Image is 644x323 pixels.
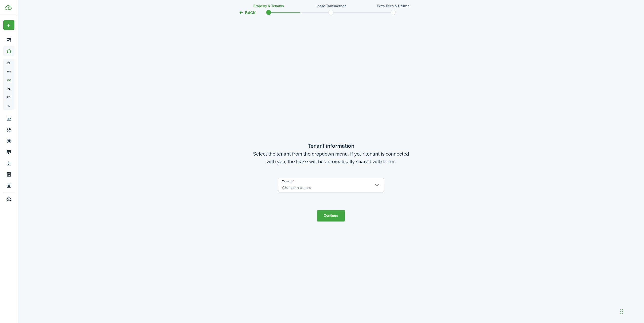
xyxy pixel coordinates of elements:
h3: Extra fees & Utilities [377,3,409,9]
button: Continue [317,210,345,221]
a: un [3,67,14,76]
a: kl [3,84,14,93]
div: Drag [620,304,623,319]
span: Choose a tenant [282,185,311,191]
wizard-step-header-title: Tenant information [225,142,437,150]
a: oc [3,76,14,84]
iframe: Chat Widget [619,299,644,323]
h3: Property & Tenants [253,3,284,9]
a: in [3,102,14,110]
a: eq [3,93,14,102]
a: pt [3,59,14,67]
button: Back [239,10,256,15]
wizard-step-header-description: Select the tenant from the dropdown menu. If your tenant is connected with you, the lease will be... [225,150,437,165]
button: Open menu [3,20,14,30]
img: TenantCloud [5,5,12,10]
h3: Lease Transactions [316,3,346,9]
